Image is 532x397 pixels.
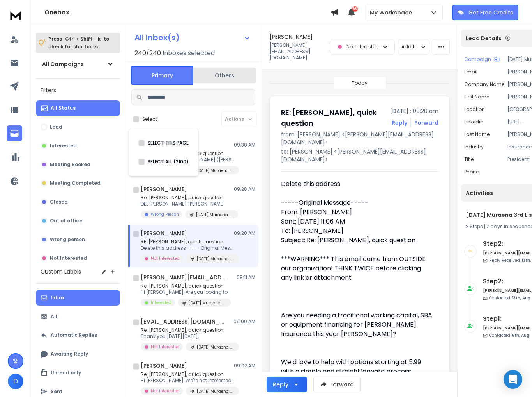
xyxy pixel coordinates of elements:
[464,69,477,75] p: Email
[142,116,157,122] label: Select
[50,199,68,205] p: Closed
[281,148,438,163] p: to: [PERSON_NAME] <[PERSON_NAME][EMAIL_ADDRESS][DOMAIN_NAME]>
[197,168,234,173] p: [DATE] Muraena 3rd List
[267,377,307,392] button: Reply
[51,313,57,320] p: All
[464,131,490,138] p: Last Name
[234,363,255,369] p: 09:02 AM
[237,274,255,281] p: 09:11 AM
[51,295,64,301] p: Inbox
[50,218,82,224] p: Out of office
[504,370,522,389] div: Open Intercom Messenger
[36,56,120,72] button: All Campaigns
[141,239,234,245] p: RE: [PERSON_NAME], quick question
[141,283,231,289] p: Re: [PERSON_NAME], quick question
[36,290,120,306] button: Inbox
[464,56,491,63] p: Campaign
[141,377,234,384] p: Hi [PERSON_NAME], We're not interested, please
[8,374,23,389] span: D
[50,161,90,168] p: Meeting Booked
[151,300,171,306] p: Interested
[464,144,484,150] p: industry
[464,81,504,88] p: Company Name
[44,8,331,17] h1: Onebox
[141,362,187,370] h1: [PERSON_NAME]
[50,236,85,243] p: Wrong person
[151,256,180,261] p: Not Interested
[464,156,474,163] p: title
[390,107,438,115] p: [DATE] : 09:20 am
[141,333,234,340] p: Thank you [DATE][DATE],
[270,33,313,41] h1: [PERSON_NAME]
[148,140,189,146] label: SELECT THIS PAGE
[234,142,255,148] p: 09:38 AM
[141,201,234,207] p: DEL [PERSON_NAME] [PERSON_NAME]
[189,300,226,306] p: [DATE] Muraena 3rd List
[401,44,417,50] p: Add to
[141,229,187,237] h1: [PERSON_NAME]
[141,195,234,201] p: Re: [PERSON_NAME], quick question
[151,211,179,217] p: Wrong Person
[36,365,120,381] button: Unread only
[273,381,288,388] div: Reply
[134,48,161,58] span: 240 / 240
[466,223,483,230] span: 2 Steps
[196,212,233,218] p: [DATE] Muraena 3rd List
[468,9,513,16] p: Get Free Credits
[41,268,81,275] h3: Custom Labels
[151,388,180,394] p: Not Interested
[36,119,120,135] button: Lead
[392,119,407,127] button: Reply
[36,232,120,247] button: Wrong person
[131,66,193,85] button: Primary
[464,94,489,100] p: First Name
[134,34,180,41] h1: All Inbox(s)
[512,295,530,301] span: 13th, Aug
[50,143,77,149] p: Interested
[464,106,485,113] p: location
[193,67,256,84] button: Others
[512,333,529,338] span: 6th, Aug
[64,34,102,43] span: Ctrl + Shift + k
[197,256,234,262] p: [DATE] Muraena 3rd List
[466,34,502,42] p: Lead Details
[141,371,234,377] p: Re: [PERSON_NAME], quick question
[148,159,189,165] label: SELECT ALL (2100)
[36,85,120,96] h3: Filters
[36,346,120,362] button: Awaiting Reply
[36,138,120,154] button: Interested
[48,35,109,51] p: Press to check for shortcuts.
[313,377,361,392] button: Forward
[346,44,379,50] p: Not Interested
[50,255,87,261] p: Not Interested
[51,351,88,357] p: Awaiting Reply
[36,194,120,210] button: Closed
[234,186,255,192] p: 09:28 AM
[489,333,529,338] p: Contacted
[452,5,518,20] button: Get Free Credits
[281,131,438,146] p: from: [PERSON_NAME] <[PERSON_NAME][EMAIL_ADDRESS][DOMAIN_NAME]>
[36,327,120,343] button: Automatic Replies
[151,344,180,350] p: Not Interested
[36,309,120,324] button: All
[51,105,76,111] p: All Status
[163,48,215,58] h3: Inboxes selected
[464,56,500,63] button: Campaign
[50,180,101,186] p: Meeting Completed
[42,60,84,68] h1: All Campaigns
[51,388,62,395] p: Sent
[36,157,120,172] button: Meeting Booked
[36,175,120,191] button: Meeting Completed
[370,9,415,16] p: My Workspace
[141,245,234,251] p: Delete this address -----Original Message-----
[128,30,257,45] button: All Inbox(s)
[51,370,81,376] p: Unread only
[141,274,226,281] h1: [PERSON_NAME][EMAIL_ADDRESS][DOMAIN_NAME]
[197,344,234,350] p: [DATE] Muraena 3rd List
[197,388,234,394] p: [DATE] Muraena 3rd List
[414,119,438,127] div: Forward
[50,124,62,130] p: Lead
[36,100,120,116] button: All Status
[281,107,385,129] h1: RE: [PERSON_NAME], quick question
